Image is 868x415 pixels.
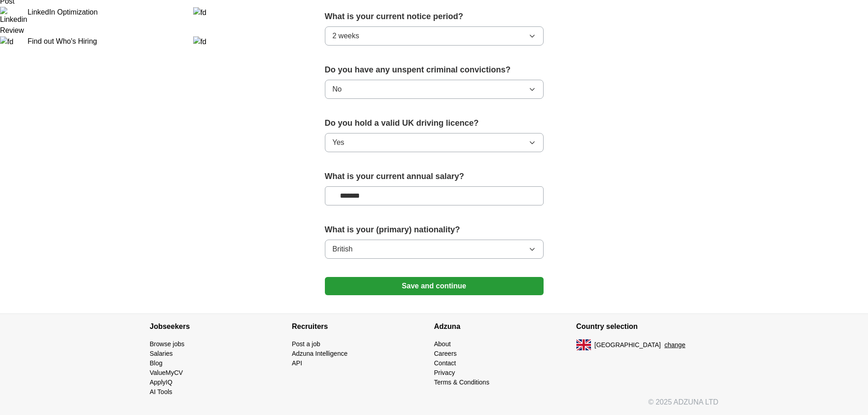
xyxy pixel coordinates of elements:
[325,224,544,236] label: What is your (primary) nationality?
[595,340,661,350] span: [GEOGRAPHIC_DATA]
[325,10,544,23] label: What is your current notice period?
[325,277,544,295] button: Save and continue
[576,339,591,350] img: UK flag
[292,340,320,348] a: Post a job
[434,350,457,357] a: Careers
[333,84,342,95] span: No
[325,64,544,76] label: Do you have any unspent criminal convictions?
[325,80,544,99] button: No
[434,379,489,386] a: Terms & Conditions
[325,240,544,259] button: British
[325,117,544,129] label: Do you hold a valid UK driving licence?
[434,340,451,348] a: About
[150,379,173,386] a: ApplyIQ
[333,31,360,41] span: 2 weeks
[150,359,163,367] a: Blog
[150,340,185,348] a: Browse jobs
[325,133,544,152] button: Yes
[143,397,726,415] div: © 2025 ADZUNA LTD
[150,388,173,395] a: AI Tools
[664,340,685,350] button: change
[325,170,544,183] label: What is your current annual salary?
[292,350,348,357] a: Adzuna Intelligence
[150,350,173,357] a: Salaries
[434,359,456,367] a: Contact
[150,369,183,376] a: ValueMyCV
[434,369,455,376] a: Privacy
[325,26,544,46] button: 2 weeks
[292,359,303,367] a: API
[333,244,353,255] span: British
[333,137,344,148] span: Yes
[576,314,719,339] h4: Country selection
